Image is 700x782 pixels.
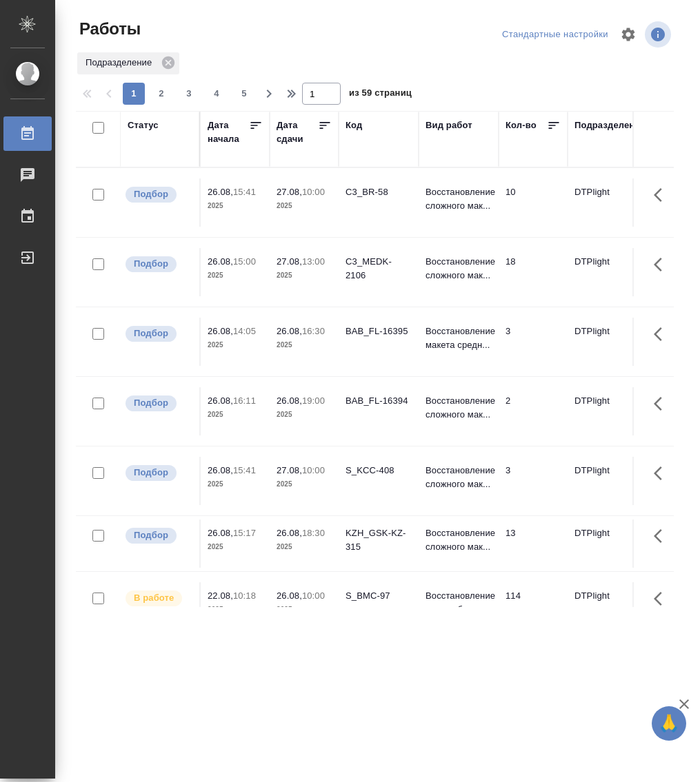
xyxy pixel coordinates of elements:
[233,395,256,406] p: 16:11
[233,465,256,475] p: 15:41
[208,590,233,601] p: 22.08,
[646,519,679,553] button: Здесь прячутся важные кнопки
[206,87,228,101] span: 4
[612,18,645,51] span: Настроить таблицу
[277,528,302,538] p: 26.08,
[657,709,681,738] span: 🙏
[86,56,157,70] p: Подразделение
[499,24,612,45] div: split button
[499,457,568,505] td: 3
[346,464,412,477] div: S_KCC-408
[208,540,263,554] p: 2025
[277,408,332,422] p: 2025
[426,464,492,491] p: Восстановление сложного мак...
[134,528,168,542] p: Подбор
[277,256,302,267] p: 27.08,
[426,119,472,132] div: Вид работ
[346,394,412,408] div: BAB_FL-16394
[208,465,233,475] p: 26.08,
[208,338,263,352] p: 2025
[574,119,646,132] div: Подразделение
[208,269,263,282] p: 2025
[277,326,302,336] p: 26.08,
[426,526,492,554] p: Восстановление сложного мак...
[128,119,159,132] div: Статус
[124,255,192,274] div: Можно подбирать исполнителей
[277,465,302,475] p: 27.08,
[499,178,568,227] td: 10
[124,526,192,545] div: Можно подбирать исполнителей
[568,178,648,227] td: DTPlight
[646,387,679,420] button: Здесь прячутся важные кнопки
[346,589,412,603] div: S_BMC-97
[150,83,172,105] button: 2
[426,589,492,617] p: Восстановление макета без с...
[302,256,325,267] p: 13:00
[134,257,168,271] p: Подбор
[346,526,412,554] div: KZH_GSK-KZ-315
[150,87,172,101] span: 2
[208,119,249,146] div: Дата начала
[302,528,325,538] p: 18:30
[426,394,492,422] p: Восстановление сложного мак...
[208,199,263,213] p: 2025
[76,18,141,40] span: Работы
[568,318,648,366] td: DTPlight
[499,387,568,435] td: 2
[302,465,325,475] p: 10:00
[208,187,233,197] p: 26.08,
[208,395,233,406] p: 26.08,
[134,466,168,480] p: Подбор
[645,21,674,48] span: Посмотреть информацию
[208,256,233,267] p: 26.08,
[233,187,256,197] p: 15:41
[652,706,686,741] button: 🙏
[277,269,332,282] p: 2025
[499,582,568,630] td: 114
[346,255,412,282] div: C3_MEDK-2106
[233,590,256,601] p: 10:18
[277,540,332,554] p: 2025
[426,325,492,352] p: Восстановление макета средн...
[233,528,256,538] p: 15:17
[646,457,679,490] button: Здесь прячутся важные кнопки
[277,590,302,601] p: 26.08,
[568,387,648,435] td: DTPlight
[426,185,492,213] p: Восстановление сложного мак...
[346,119,362,132] div: Код
[134,187,168,201] p: Подбор
[277,199,332,213] p: 2025
[233,256,256,267] p: 15:00
[208,477,263,491] p: 2025
[134,396,168,410] p: Подбор
[124,394,192,413] div: Можно подбирать исполнителей
[302,326,325,336] p: 16:30
[499,519,568,568] td: 13
[646,582,679,615] button: Здесь прячутся важные кнопки
[124,325,192,343] div: Можно подбирать исполнителей
[277,603,332,617] p: 2025
[346,185,412,199] div: C3_BR-58
[646,178,679,212] button: Здесь прячутся важные кнопки
[208,603,263,617] p: 2025
[302,187,325,197] p: 10:00
[277,477,332,491] p: 2025
[568,519,648,568] td: DTPlight
[349,85,412,105] span: из 59 страниц
[277,395,302,406] p: 26.08,
[277,338,332,352] p: 2025
[208,326,233,336] p: 26.08,
[124,589,192,608] div: Исполнитель выполняет работу
[208,528,233,538] p: 26.08,
[302,590,325,601] p: 10:00
[124,464,192,482] div: Можно подбирать исполнителей
[506,119,537,132] div: Кол-во
[499,248,568,296] td: 18
[568,457,648,505] td: DTPlight
[302,395,325,406] p: 19:00
[426,255,492,282] p: Восстановление сложного мак...
[499,318,568,366] td: 3
[134,327,168,340] p: Подбор
[208,408,263,422] p: 2025
[277,187,302,197] p: 27.08,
